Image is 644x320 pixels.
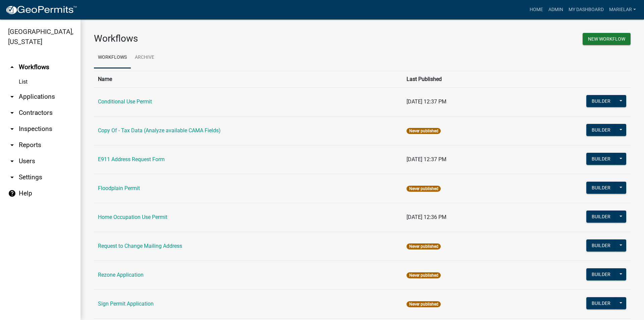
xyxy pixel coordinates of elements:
a: Home Occupation Use Permit [98,214,167,220]
a: Home [527,3,546,16]
button: Builder [586,211,616,223]
button: Builder [586,297,616,309]
i: help [8,189,16,197]
span: Never published [407,128,440,134]
i: arrow_drop_down [8,125,16,133]
i: arrow_drop_down [8,141,16,149]
a: Request to Change Mailing Address [98,243,182,249]
span: Never published [407,272,440,278]
span: [DATE] 12:36 PM [407,214,446,220]
span: [DATE] 12:37 PM [407,98,446,105]
span: Never published [407,186,440,192]
a: Conditional Use Permit [98,98,152,105]
a: Rezone Application [98,272,144,278]
i: arrow_drop_down [8,157,16,165]
i: arrow_drop_down [8,173,16,181]
i: arrow_drop_up [8,63,16,71]
span: [DATE] 12:37 PM [407,156,446,163]
a: marielar [606,3,639,16]
a: My Dashboard [566,3,606,16]
button: Builder [586,268,616,280]
button: Builder [586,95,616,107]
button: Builder [586,153,616,165]
a: Admin [546,3,566,16]
span: Never published [407,301,440,307]
th: Last Published [402,71,516,87]
a: Floodplain Permit [98,185,140,191]
th: Name [94,71,402,87]
i: arrow_drop_down [8,93,16,101]
button: New Workflow [583,33,631,45]
button: Builder [586,182,616,194]
i: arrow_drop_down [8,109,16,117]
span: Never published [407,243,440,249]
button: Builder [586,124,616,136]
a: Copy Of - Tax Data (Analyze available CAMA Fields) [98,127,221,134]
h3: Workflows [94,33,357,44]
a: E911 Address Request Form [98,156,165,163]
a: Sign Permit Application [98,301,154,307]
a: Archive [131,47,158,68]
a: Workflows [94,47,131,68]
button: Builder [586,239,616,252]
